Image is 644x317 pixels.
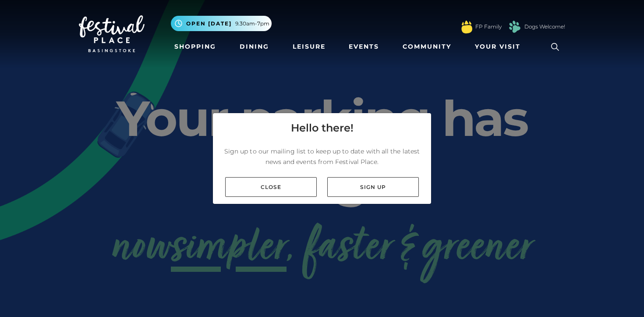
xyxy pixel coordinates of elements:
[399,39,455,55] a: Community
[220,146,424,167] p: Sign up to our mailing list to keep up to date with all the latest news and events from Festival ...
[291,120,354,136] h4: Hello there!
[225,177,317,197] a: Close
[475,23,502,31] a: FP Family
[186,20,232,28] span: Open [DATE]
[289,39,329,55] a: Leisure
[471,39,528,55] a: Your Visit
[235,20,269,28] span: 9.30am-7pm
[79,15,145,52] img: Festival Place Logo
[171,39,219,55] a: Shopping
[236,39,272,55] a: Dining
[524,23,565,31] a: Dogs Welcome!
[345,39,382,55] a: Events
[327,177,419,197] a: Sign up
[171,16,272,31] button: Open [DATE] 9.30am-7pm
[475,42,520,51] span: Your Visit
